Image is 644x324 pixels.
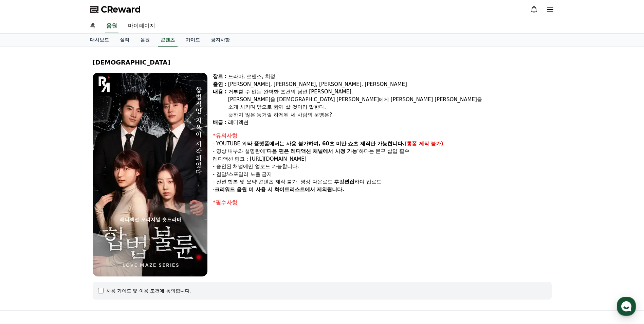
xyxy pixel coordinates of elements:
p: - [213,186,552,194]
p: - 결말/스포일러 노출 금지 [213,170,552,178]
p: - 전편 합본 및 요약 콘텐츠 제작 불가. 영상 다운로드 후 하여 업로드 [213,178,552,186]
p: - YOUTUBE 외 [213,140,552,148]
div: 뜻하지 않은 동거릴 하게된 세 사람의 운명은? [228,111,552,119]
div: [PERSON_NAME], [PERSON_NAME], [PERSON_NAME], [PERSON_NAME] [228,80,552,88]
div: 거부할 수 없는 완벽한 조건의 남편 [PERSON_NAME]. [228,88,552,96]
div: [DEMOGRAPHIC_DATA] [93,58,552,67]
span: 설정 [105,226,113,231]
p: 레디액션 링크 : [URL][DOMAIN_NAME] [213,155,552,163]
img: logo [93,73,116,96]
strong: '다음 편은 레디액션 채널에서 시청 가능' [265,148,358,154]
span: CReward [101,4,141,15]
div: 내용 : [213,88,227,119]
strong: 컷편집 [339,179,354,185]
div: 출연 : [213,80,227,88]
div: *필수사항 [213,199,552,207]
div: 드라마, 로맨스, 치정 [228,73,552,80]
div: 장르 : [213,73,227,80]
p: - 승인된 채널에만 업로드 가능합니다. [213,163,552,170]
span: 홈 [21,226,25,231]
a: 설정 [88,215,130,232]
p: - 영상 내부와 설명란에 하다는 문구 삽입 필수 [213,147,552,155]
div: *유의사항 [213,132,552,140]
div: 사용 가이드 및 이용 조건에 동의합니다. [106,287,191,294]
a: 음원 [135,34,155,47]
a: 마이페이지 [123,19,161,33]
div: 레디액션 [228,119,552,126]
a: 공지사항 [205,34,235,47]
a: CReward [90,4,141,15]
a: 홈 [85,19,101,33]
a: 음원 [105,19,118,33]
div: 소개 시키며 앞으로 함께 살 것이라 말한다. [228,103,552,111]
div: 배급 : [213,119,227,126]
img: video [93,73,207,276]
a: 콘텐츠 [158,34,178,47]
div: [PERSON_NAME]을 [DEMOGRAPHIC_DATA] [PERSON_NAME]에게 [PERSON_NAME] [PERSON_NAME]을 [228,96,552,104]
a: 대화 [45,215,88,232]
strong: 타 플랫폼에서는 사용 불가하며, 60초 미만 쇼츠 제작만 가능합니다. [247,141,405,147]
a: 실적 [114,34,135,47]
a: 가이드 [180,34,205,47]
strong: 크리워드 음원 미 사용 시 화이트리스트에서 제외됩니다. [215,186,344,193]
span: 대화 [62,226,70,231]
a: 대시보드 [85,34,114,47]
a: 홈 [2,215,45,232]
strong: (롱폼 제작 불가) [405,141,443,147]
